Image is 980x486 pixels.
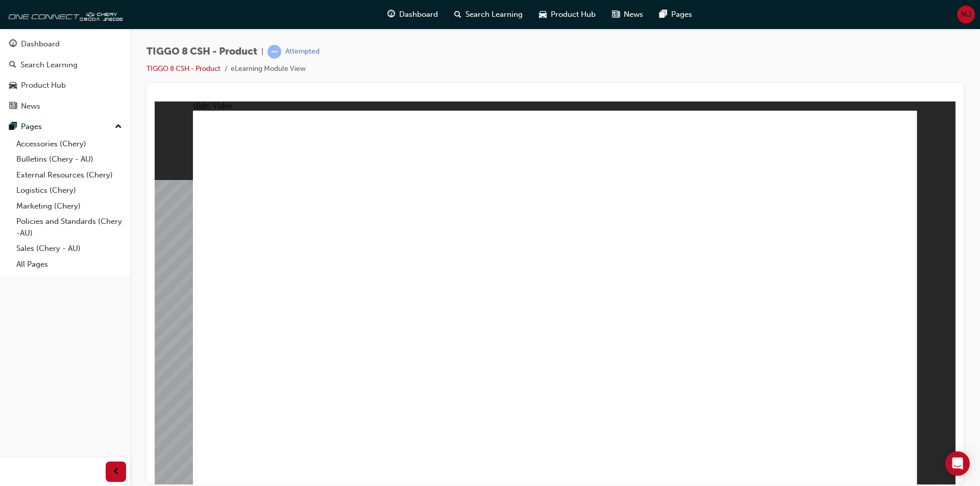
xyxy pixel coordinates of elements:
div: Dashboard [21,38,60,50]
a: External Resources (Chery) [12,167,126,183]
span: news-icon [9,102,17,111]
div: Search Learning [20,59,78,71]
a: TIGGO 8 CSH - Product [146,64,220,73]
div: Open Intercom Messenger [945,451,970,476]
button: DashboardSearch LearningProduct HubNews [4,33,126,117]
a: pages-iconPages [651,4,700,25]
a: Marketing (Chery) [12,198,126,214]
div: Product Hub [21,80,66,91]
li: eLearning Module View [231,63,306,75]
span: News [624,9,643,20]
a: News [4,97,126,116]
a: All Pages [12,257,126,272]
span: car-icon [9,81,17,90]
a: Dashboard [4,35,126,54]
span: search-icon [9,61,16,70]
span: Product Hub [551,9,596,20]
div: Pages [21,121,42,133]
span: Pages [671,9,692,20]
img: oneconnect [5,4,122,24]
span: news-icon [612,8,620,21]
a: Sales (Chery - AU) [12,241,126,257]
span: pages-icon [659,8,667,21]
button: Pages [4,117,126,136]
a: Bulletins (Chery - AU) [12,151,126,167]
span: up-icon [115,120,122,134]
a: Search Learning [4,56,126,74]
a: Logistics (Chery) [12,183,126,198]
span: prev-icon [112,466,120,478]
span: MJ [961,9,971,20]
span: Dashboard [399,9,438,20]
button: MJ [957,6,975,23]
span: guage-icon [9,40,17,49]
span: search-icon [454,8,461,21]
span: pages-icon [9,122,17,132]
a: news-iconNews [604,4,651,25]
span: guage-icon [387,8,395,21]
span: | [261,46,263,58]
div: Attempted [285,47,320,57]
a: guage-iconDashboard [379,4,446,25]
a: car-iconProduct Hub [531,4,604,25]
a: Accessories (Chery) [12,136,126,152]
span: Search Learning [465,9,523,20]
a: Product Hub [4,76,126,95]
span: car-icon [539,8,547,21]
span: learningRecordVerb_ATTEMPT-icon [267,45,281,59]
div: News [21,100,40,112]
a: search-iconSearch Learning [446,4,531,25]
a: Policies and Standards (Chery -AU) [12,214,126,241]
span: TIGGO 8 CSH - Product [146,46,257,58]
